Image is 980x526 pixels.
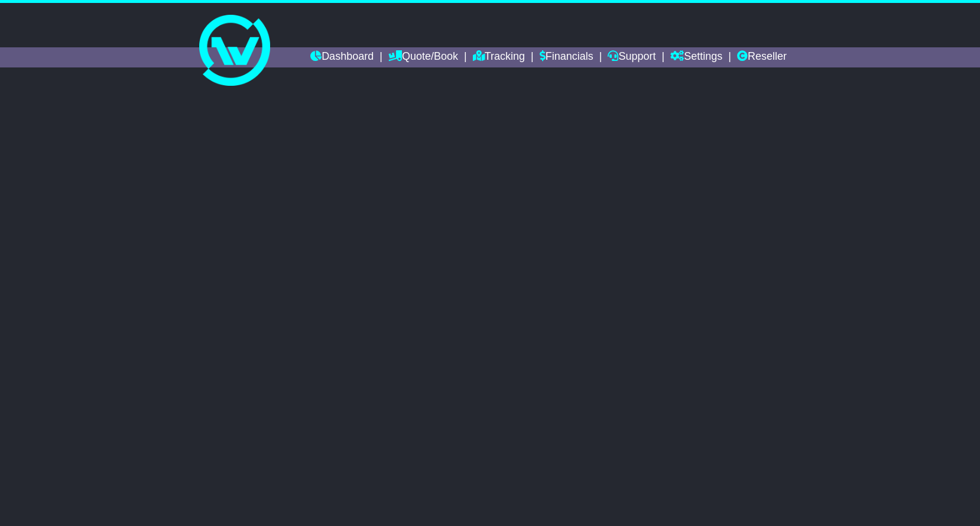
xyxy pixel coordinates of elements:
a: Tracking [473,47,525,67]
a: Settings [670,47,722,67]
a: Reseller [737,47,787,67]
a: Support [608,47,656,67]
a: Quote/Book [388,47,458,67]
a: Financials [540,47,593,67]
a: Dashboard [310,47,374,67]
